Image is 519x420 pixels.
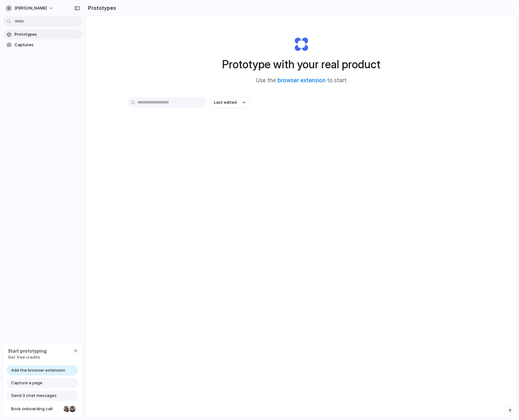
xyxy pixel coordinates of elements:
h1: Prototype with your real product [222,56,380,73]
a: Book onboarding call [7,404,78,414]
a: browser extension [278,77,326,83]
button: [PERSON_NAME] [3,3,57,13]
span: Book onboarding call [11,406,61,412]
a: Prototypes [3,30,82,39]
span: Capture a page [11,380,42,386]
span: Prototypes [15,31,80,38]
div: Nicole Kubica [63,405,71,413]
h2: Prototypes [85,4,116,12]
span: Start prototyping [8,348,47,354]
span: Get free credits [8,354,47,361]
div: Christian Iacullo [69,405,76,413]
span: Use the to start [256,77,347,85]
span: [PERSON_NAME] [15,5,47,11]
span: Send 3 chat messages [11,392,57,399]
button: Last edited [210,97,249,108]
span: Captures [15,42,80,48]
a: Captures [3,40,82,50]
span: Last edited [214,99,237,106]
span: Add the browser extension [11,367,65,374]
